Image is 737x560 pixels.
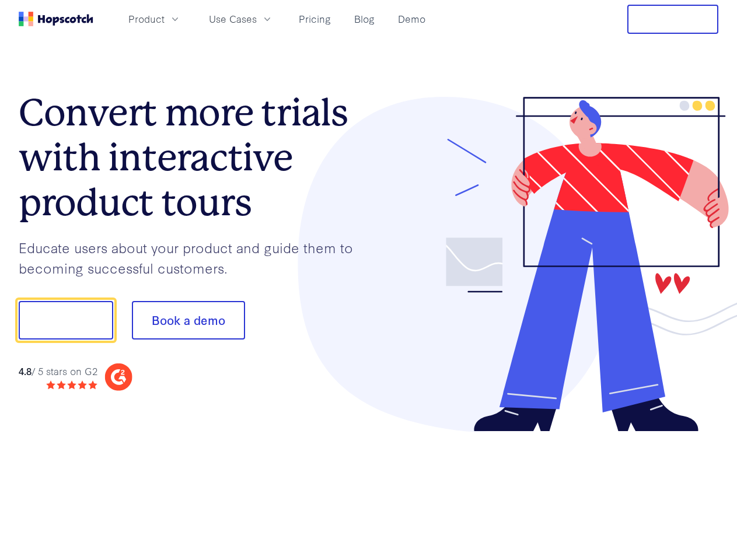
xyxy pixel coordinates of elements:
button: Book a demo [132,301,245,339]
button: Show me! [19,301,113,339]
a: Pricing [294,9,336,29]
button: Use Cases [202,9,280,29]
a: Home [19,12,93,26]
h1: Convert more trials with interactive product tours [19,90,369,225]
span: Use Cases [209,12,257,26]
span: Product [128,12,165,26]
a: Blog [350,9,379,29]
strong: 4.8 [19,364,32,377]
p: Educate users about your product and guide them to becoming successful customers. [19,237,369,278]
button: Free Trial [627,5,718,34]
a: Demo [393,9,430,29]
button: Product [121,9,188,29]
div: / 5 stars on G2 [19,364,97,379]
